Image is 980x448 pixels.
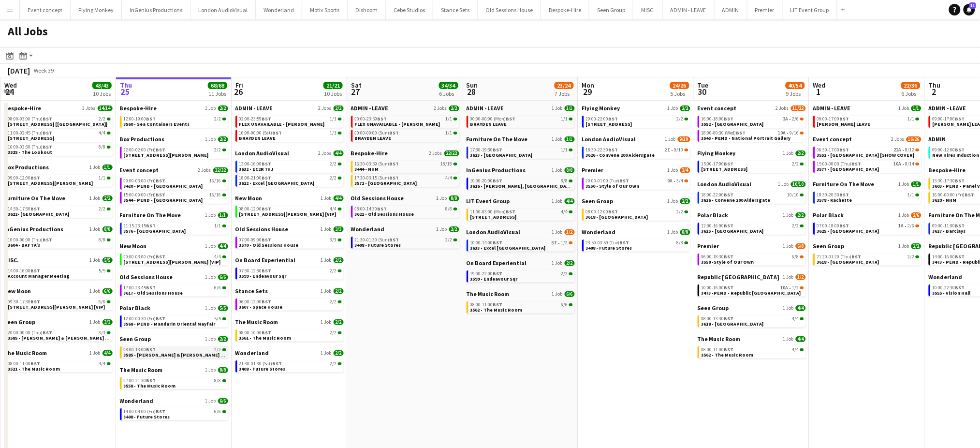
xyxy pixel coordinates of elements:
a: Event concept2 Jobs11/22 [698,105,806,112]
span: BST [840,192,849,198]
span: 2 Jobs [319,105,332,111]
span: 00:00-00:00 (Mon) [470,117,516,121]
div: • [586,148,688,152]
span: 10/10 [788,193,799,197]
div: • [817,148,920,152]
span: ADMIN - LEAVE [467,105,504,112]
span: 3611 - Two Temple Place [8,135,55,141]
button: Bespoke-Hire [541,0,589,19]
a: Flying Monkey1 Job2/2 [698,149,806,157]
div: Event concept2 Jobs11/2216:00-18:00BST3A•2/63552 - [GEOGRAPHIC_DATA]18:00-00:30 (Wed)BST10A•9/163... [698,105,806,149]
div: Bespoke-Hire2 Jobs22/2216:30-03:59 (Sun)BST18/183444 - NHM17:30-03:15 (Sun)BST4/43572 - [GEOGRAPH... [351,149,459,194]
span: BST [609,116,618,122]
span: 2I [665,148,671,152]
span: 09:00-12:00 [933,148,965,152]
span: 3420 - PEND - Royal Opera House [124,183,203,189]
div: ADMIN - LEAVE1 Job1/109:00-17:00BST1/1[PERSON_NAME] LEAVE [813,105,921,135]
a: Event concept2 Jobs16/26 [813,135,921,143]
button: ADMIN [715,0,747,19]
span: 1/1 [911,181,921,187]
span: 20:00-01:00 (Tue) [586,179,629,183]
span: BST [506,116,516,122]
span: BST [955,147,965,153]
div: Furniture On The Move1 Job1/118:30-20:30BST1/13578 - Kachette [813,180,921,211]
span: 1/1 [911,105,921,111]
span: 3606 - 2 Temple Place [Luton] [8,121,108,127]
button: Seen Group [589,0,633,19]
span: BST [390,175,399,181]
span: 1 Job [668,105,678,111]
span: BST [724,161,734,167]
div: Furniture On The Move1 Job2/214:30-17:30BST2/23622- [GEOGRAPHIC_DATA] [4,194,113,225]
span: 3610 - Shelton Str [124,152,209,158]
div: ADMIN - LEAVE2 Jobs2/202:00-23:59BST1/1FLEX UNAVAILABLE - [PERSON_NAME]16:00-00:00 (Sat)BST1/1BRA... [235,105,344,149]
button: InGenius Productions [122,0,190,19]
span: BST [390,161,399,167]
span: BST [273,130,282,136]
span: 1 Job [783,150,794,156]
span: Bespoke-Hire [929,166,966,174]
span: 2/2 [218,136,228,142]
span: 2/2 [99,117,106,121]
span: 09:00-03:00 (Fri) [124,179,166,183]
span: InGenius Productions [467,166,526,174]
span: 08:00-03:00 (Thu) [8,117,53,121]
a: 15:00-17:00BST2/2[STREET_ADDRESS] [702,161,804,172]
div: Box Productions1 Job1/109:00-12:00BST1/1[STREET_ADDRESS][PERSON_NAME] [4,164,113,194]
span: 2/2 [680,105,690,111]
a: 17:30-03:15 (Sun)BST4/43572 - [GEOGRAPHIC_DATA] [355,175,457,186]
span: 3444 - NHM [355,166,379,172]
a: Premier1 Job3/4 [582,166,690,174]
span: 1/1 [561,117,568,121]
span: BST [955,178,965,184]
span: BST [724,192,734,198]
span: 1/1 [446,131,453,135]
button: Old Sessions House [478,0,541,19]
a: 08:00-03:00 (Thu)BST2/2[STREET_ADDRESS] [[GEOGRAPHIC_DATA]] [8,116,111,127]
div: ADMIN - LEAVE1 Job1/100:00-00:00 (Mon)BST1/1BRAYDEN LEAVE [467,105,575,135]
span: Flying Monkey [698,149,736,157]
span: BST [609,147,618,153]
a: 16:30-03:59 (Sun)BST18/183444 - NHM [355,161,457,172]
span: BST [43,130,53,136]
a: 18:00-21:00BST2/23612 - Excel [GEOGRAPHIC_DATA] [239,175,342,186]
span: 1 Job [90,164,101,170]
span: 10:00-20:00 [470,179,503,183]
span: Bespoke-Hire [120,105,157,112]
a: 18:00-22:00BST10/103626 - Convene 200 Aldersgate [702,192,804,203]
a: ADMIN - LEAVE2 Jobs2/2 [235,105,344,112]
a: 09:00-12:00BST1/1[STREET_ADDRESS][PERSON_NAME] [8,175,111,186]
span: 20:00-22:00 [586,117,618,121]
span: BRAYDEN LEAVE [470,121,507,127]
span: 1 Job [899,105,909,111]
div: Box Productions1 Job2/222:00-02:00 (Fri)BST2/2[STREET_ADDRESS][PERSON_NAME] [120,135,228,166]
span: 16/26 [907,136,921,142]
span: 1 Job [205,136,216,142]
span: 16/16 [210,193,221,197]
span: 16:30-03:59 (Sun) [355,162,399,166]
div: London AudioVisual1 Job9/1018:30-22:30BST2I•9/103626 - Convene 200 Aldersgate [582,135,690,166]
span: BST [156,147,166,153]
span: New Hires Induction [933,152,980,158]
span: 1/1 [102,164,113,170]
span: 1/1 [565,105,575,111]
a: Furniture On The Move1 Job1/1 [467,135,575,143]
div: Furniture On The Move1 Job1/117:30-19:30BST1/13623 - [GEOGRAPHIC_DATA] [467,135,575,166]
a: 10:00-20:00BST8/83616 - [PERSON_NAME], [GEOGRAPHIC_DATA] [470,178,573,189]
a: 11 [964,4,975,15]
span: 09:00-12:00 [8,176,41,180]
span: 1 Job [205,105,216,111]
span: 2 Jobs [198,167,211,173]
span: ADMIN - LEAVE [813,105,851,112]
button: Motiv Sports [302,0,348,19]
a: 13:00-16:00BST2/23632 - EC2R 7HJ [239,161,342,172]
a: 09:00-03:00 (Fri)BST16/163420 - PEND - [GEOGRAPHIC_DATA] [124,178,226,189]
span: BST [390,130,399,136]
span: 18:00-22:00 [702,193,734,197]
button: Wonderland [256,0,302,19]
span: 3 Jobs [83,105,96,111]
span: 15:00-17:00 [702,162,734,166]
button: Stance Sets [433,0,478,19]
a: 16:00-18:00BST3A•2/63552 - [GEOGRAPHIC_DATA] [702,116,804,127]
span: 2/2 [796,150,806,156]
